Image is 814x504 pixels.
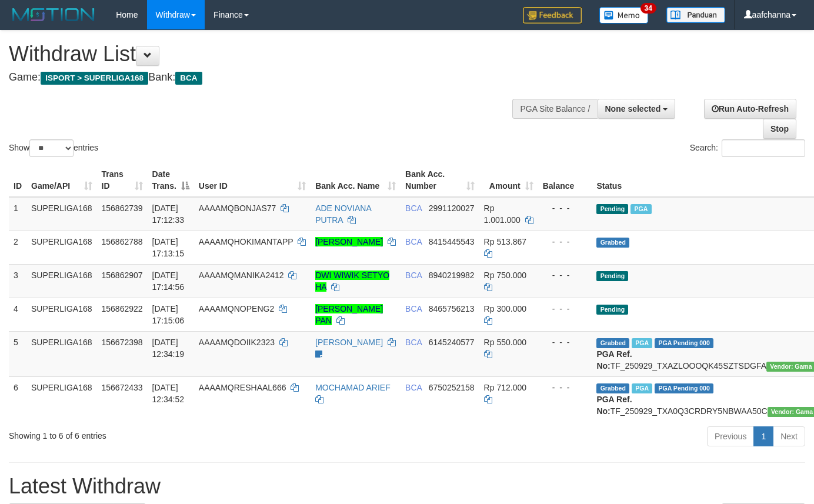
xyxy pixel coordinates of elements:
td: SUPERLIGA168 [26,231,97,264]
span: Copy 8940219982 to clipboard [429,271,475,280]
span: Grabbed [596,383,629,393]
span: AAAAMQDOIIK2323 [199,338,275,347]
span: BCA [405,304,422,313]
span: Copy 8415445543 to clipboard [429,237,475,246]
span: Copy 6750252158 to clipboard [429,383,475,392]
span: BCA [405,271,422,280]
span: [DATE] 12:34:19 [152,338,185,359]
span: PGA Pending [655,338,713,348]
span: BCA [405,237,422,246]
th: Balance [538,163,592,197]
a: Next [773,426,805,446]
td: 3 [9,264,26,298]
span: 34 [640,3,656,14]
div: - - - [543,336,588,348]
span: BCA [405,338,422,347]
span: [DATE] 17:12:33 [152,203,185,225]
button: None selected [598,99,676,119]
span: [DATE] 17:15:06 [152,304,185,325]
a: Previous [707,426,754,446]
span: [DATE] 17:13:15 [152,237,185,258]
td: SUPERLIGA168 [26,331,97,376]
th: Bank Acc. Number: activate to sort column ascending [401,163,479,197]
span: Rp 712.000 [484,383,526,392]
span: 156862739 [102,203,143,213]
h4: Game: Bank: [9,72,531,84]
td: SUPERLIGA168 [26,376,97,422]
span: 156862788 [102,237,143,246]
span: BCA [405,383,422,392]
span: Rp 550.000 [484,338,526,347]
span: Copy 2991120027 to clipboard [429,203,475,213]
span: Grabbed [596,238,629,248]
span: AAAAMQRESHAAL666 [199,383,286,392]
span: Copy 8465756213 to clipboard [429,304,475,313]
a: Run Auto-Refresh [704,99,796,119]
select: Showentries [29,139,74,157]
span: Marked by aafsoycanthlai [630,204,651,214]
span: [DATE] 17:14:56 [152,271,185,292]
th: Trans ID: activate to sort column ascending [97,163,148,197]
span: ISPORT > SUPERLIGA168 [41,72,148,85]
div: - - - [543,236,588,248]
label: Search: [690,139,805,157]
td: SUPERLIGA168 [26,197,97,231]
a: MOCHAMAD ARIEF [315,383,391,392]
img: MOTION_logo.png [9,6,98,24]
span: Rp 1.001.000 [484,203,521,225]
span: BCA [175,72,202,85]
span: Pending [596,204,628,214]
img: Feedback.jpg [523,7,582,24]
img: panduan.png [666,7,725,23]
h1: Latest Withdraw [9,475,805,498]
span: Pending [596,305,628,315]
th: Game/API: activate to sort column ascending [26,163,97,197]
td: 4 [9,298,26,331]
h1: Withdraw List [9,42,531,66]
span: AAAAMQNOPENG2 [199,304,274,313]
span: BCA [405,203,422,213]
span: Rp 513.867 [484,237,526,246]
a: [PERSON_NAME] [315,237,383,246]
div: PGA Site Balance / [512,99,597,119]
span: AAAAMQMANIKA2412 [199,271,284,280]
a: ADE NOVIANA PUTRA [315,203,371,225]
span: Rp 300.000 [484,304,526,313]
b: PGA Ref. No: [596,349,632,371]
th: ID [9,163,26,197]
th: User ID: activate to sort column ascending [194,163,311,197]
div: Showing 1 to 6 of 6 entries [9,425,331,442]
div: - - - [543,269,588,281]
span: Grabbed [596,338,629,348]
span: AAAAMQHOKIMANTAPP [199,237,293,246]
div: - - - [543,303,588,315]
img: Button%20Memo.svg [599,7,649,24]
span: None selected [605,104,661,114]
span: 156672398 [102,338,143,347]
label: Show entries [9,139,98,157]
span: Pending [596,271,628,281]
td: SUPERLIGA168 [26,298,97,331]
th: Bank Acc. Name: activate to sort column ascending [311,163,401,197]
b: PGA Ref. No: [596,395,632,416]
td: 1 [9,197,26,231]
td: 2 [9,231,26,264]
div: - - - [543,382,588,393]
th: Amount: activate to sort column ascending [479,163,538,197]
span: Marked by aafsoycanthlai [632,383,652,393]
a: [PERSON_NAME] PAN [315,304,383,325]
a: 1 [753,426,773,446]
span: PGA Pending [655,383,713,393]
span: Rp 750.000 [484,271,526,280]
td: SUPERLIGA168 [26,264,97,298]
span: 156862907 [102,271,143,280]
span: Copy 6145240577 to clipboard [429,338,475,347]
span: [DATE] 12:34:52 [152,383,185,404]
div: - - - [543,202,588,214]
span: 156672433 [102,383,143,392]
a: Stop [763,119,796,139]
span: AAAAMQBONJAS77 [199,203,276,213]
th: Date Trans.: activate to sort column descending [148,163,194,197]
a: DWI WIWIK SETYO HA [315,271,389,292]
td: 6 [9,376,26,422]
